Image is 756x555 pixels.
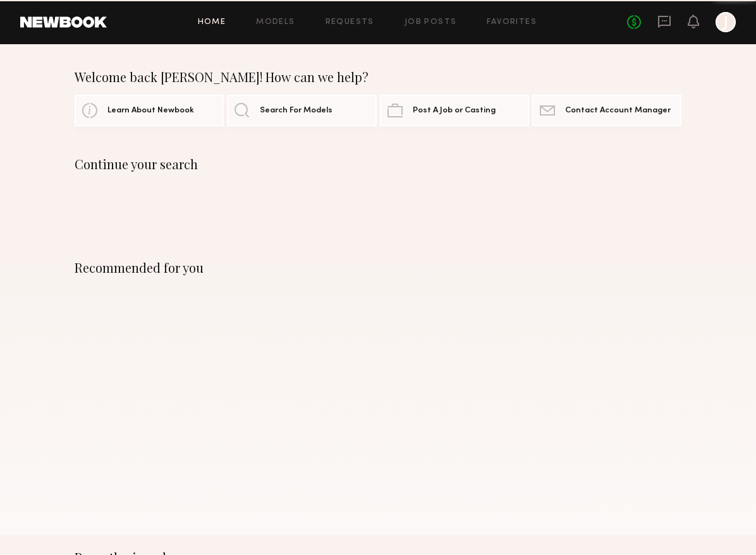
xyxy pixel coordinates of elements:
[413,107,496,115] span: Post A Job or Casting
[716,12,736,32] a: J
[532,95,681,126] a: Contact Account Manager
[326,18,374,27] a: Requests
[75,260,681,275] div: Recommended for you
[565,107,671,115] span: Contact Account Manager
[107,107,194,115] span: Learn About Newbook
[75,157,681,172] div: Continue your search
[75,95,224,126] a: Learn About Newbook
[227,95,376,126] a: Search For Models
[260,107,332,115] span: Search For Models
[405,18,457,27] a: Job Posts
[256,18,295,27] a: Models
[380,95,529,126] a: Post A Job or Casting
[198,18,226,27] a: Home
[487,18,537,27] a: Favorites
[75,69,681,85] div: Welcome back [PERSON_NAME]! How can we help?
